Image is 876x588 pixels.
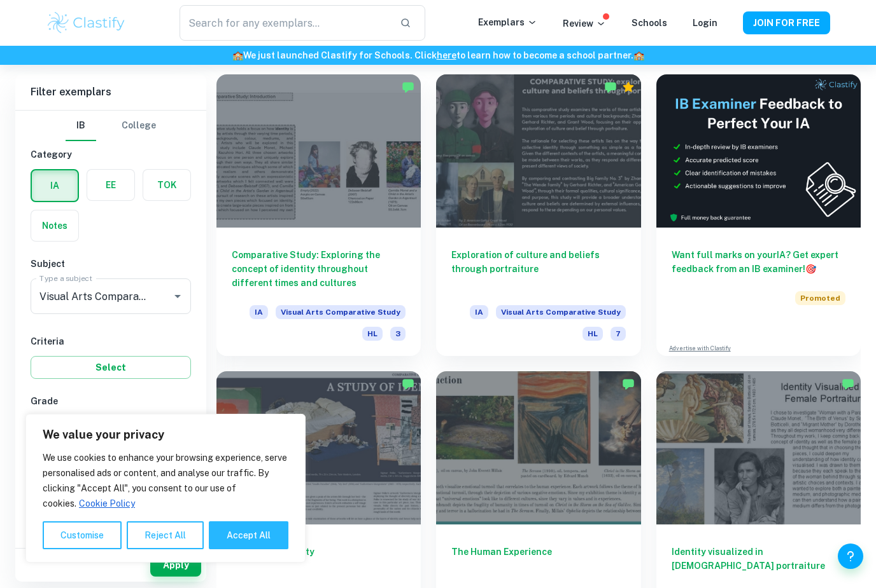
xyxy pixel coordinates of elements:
[43,521,122,549] button: Customise
[470,305,488,319] span: IA
[143,170,190,200] button: TOK
[362,327,383,341] span: HL
[743,11,830,34] button: JOIN FOR FREE
[180,5,390,41] input: Search for any exemplars...
[39,273,92,284] label: Type a subject
[232,50,243,60] span: 🏫
[87,170,134,200] button: EE
[15,74,206,110] h6: Filter exemplars
[209,521,288,549] button: Accept All
[437,50,456,60] a: here
[633,50,644,60] span: 🏫
[402,378,414,390] img: Marked
[672,545,845,587] h6: Identity visualized in [DEMOGRAPHIC_DATA] portraiture
[216,74,421,356] a: Comparative Study: Exploring the concept of identity throughout different times and culturesIAVis...
[31,257,191,271] h6: Subject
[25,414,306,563] div: We value your privacy
[31,334,191,348] h6: Criteria
[232,248,406,290] h6: Comparative Study: Exploring the concept of identity throughout different times and cultures
[451,545,625,587] h6: The Human Experience
[31,147,191,161] h6: Category
[43,450,288,511] p: We use cookies to enhance your browsing experience, serve personalised ads or content, and analys...
[496,305,626,319] span: Visual Arts Comparative Study
[43,427,288,442] p: We value your privacy
[795,291,845,305] span: Promoted
[46,10,127,36] img: Clastify logo
[31,356,191,379] button: Select
[127,521,204,549] button: Reject All
[611,327,626,341] span: 7
[31,394,191,408] h6: Grade
[622,81,635,93] div: Premium
[232,545,406,587] h6: A Study of Identity
[656,74,861,228] img: Thumbnail
[276,305,406,319] span: Visual Arts Comparative Study
[78,498,136,509] a: Cookie Policy
[451,248,625,290] h6: Exploration of culture and beliefs through portraiture
[122,111,156,141] button: College
[672,248,845,276] h6: Want full marks on your IA ? Get expert feedback from an IB examiner!
[838,544,863,569] button: Help and Feedback
[478,15,537,29] p: Exemplars
[402,81,414,93] img: Marked
[150,554,201,577] button: Apply
[66,111,156,141] div: Filter type choice
[656,74,861,356] a: Want full marks on yourIA? Get expert feedback from an IB examiner!PromotedAdvertise with Clastify
[583,327,603,341] span: HL
[250,305,268,319] span: IA
[604,81,617,93] img: Marked
[31,210,78,241] button: Notes
[3,48,873,62] h6: We just launched Clastify for Schools. Click to learn how to become a school partner.
[66,111,96,141] button: IB
[390,327,406,341] span: 3
[622,378,635,390] img: Marked
[632,18,667,28] a: Schools
[693,18,717,28] a: Login
[669,344,731,353] a: Advertise with Clastify
[842,378,854,390] img: Marked
[563,17,606,31] p: Review
[436,74,640,356] a: Exploration of culture and beliefs through portraitureIAVisual Arts Comparative StudyHL7
[32,170,78,201] button: IA
[805,264,816,274] span: 🎯
[169,287,187,305] button: Open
